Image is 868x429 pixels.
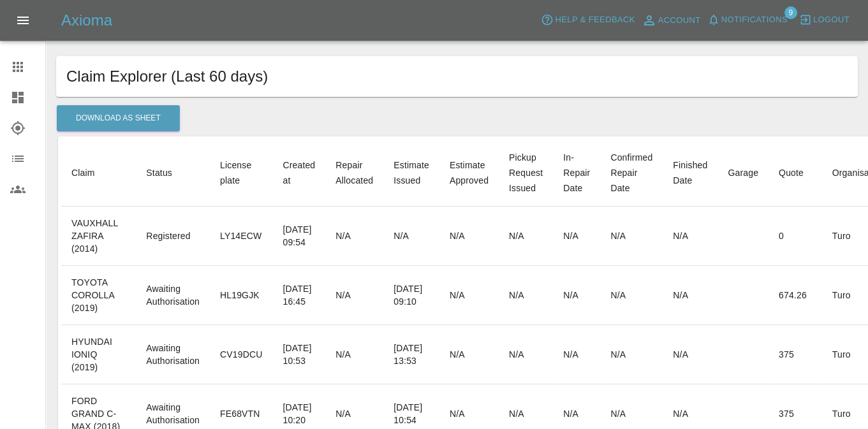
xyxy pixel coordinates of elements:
[272,140,325,207] th: Created at
[499,140,553,207] th: Pickup Request Issued
[66,66,848,87] h1: Claim Explorer (Last 60 days)
[784,6,797,19] span: 9
[813,13,850,27] span: Logout
[600,266,663,325] td: N/A
[704,10,791,30] button: Notifications
[553,325,600,384] td: N/A
[553,140,600,207] th: In-Repair Date
[61,10,112,31] h5: Axioma
[57,105,180,131] button: Download As Sheet
[383,207,439,266] td: N/A
[600,140,663,207] th: Confirmed Repair Date
[499,266,553,325] td: N/A
[325,207,383,266] td: N/A
[136,140,210,207] th: Status
[210,266,272,325] td: HL19GJK
[499,207,553,266] td: N/A
[769,207,822,266] td: 0
[796,10,853,30] button: Logout
[325,140,383,207] th: Repair Allocated
[8,5,38,36] button: Open drawer
[663,207,717,266] td: N/A
[717,140,769,207] th: Garage
[136,266,210,325] td: Awaiting Authorisation
[555,13,635,27] span: Help & Feedback
[663,266,717,325] td: N/A
[439,140,499,207] th: Estimate Approved
[638,10,704,31] a: Account
[499,325,553,384] td: N/A
[600,207,663,266] td: N/A
[210,140,272,207] th: License plate
[61,207,136,266] td: VAUXHALL ZAFIRA (2014)
[61,140,136,207] th: Claim
[383,325,439,384] td: [DATE] 13:53
[439,207,499,266] td: N/A
[663,325,717,384] td: N/A
[272,266,325,325] td: [DATE] 16:45
[663,140,717,207] th: Finished Date
[553,207,600,266] td: N/A
[538,10,638,30] button: Help & Feedback
[600,325,663,384] td: N/A
[272,207,325,266] td: [DATE] 09:54
[383,140,439,207] th: Estimate Issued
[61,266,136,325] td: TOYOTA COROLLA (2019)
[769,266,822,325] td: 674.26
[325,266,383,325] td: N/A
[210,207,272,266] td: LY14ECW
[383,266,439,325] td: [DATE] 09:10
[210,325,272,384] td: CV19DCU
[658,13,701,28] span: Account
[325,325,383,384] td: N/A
[439,266,499,325] td: N/A
[769,140,822,207] th: Quote
[136,207,210,266] td: Registered
[439,325,499,384] td: N/A
[61,325,136,384] td: HYUNDAI IONIQ (2019)
[721,13,788,27] span: Notifications
[769,325,822,384] td: 375
[136,325,210,384] td: Awaiting Authorisation
[553,266,600,325] td: N/A
[272,325,325,384] td: [DATE] 10:53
